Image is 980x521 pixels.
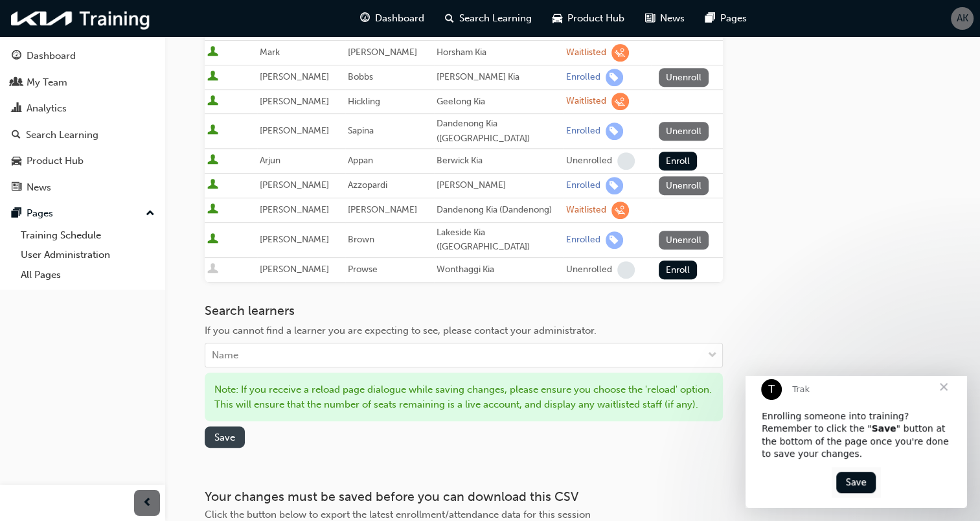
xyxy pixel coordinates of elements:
[720,11,747,26] span: Pages
[348,125,374,136] span: Sapina
[260,71,329,82] span: [PERSON_NAME]
[348,264,378,275] span: Prowse
[16,265,160,285] a: All Pages
[348,204,417,215] span: [PERSON_NAME]
[705,10,715,27] span: pages-icon
[635,5,695,32] a: news-iconNews
[126,47,150,58] b: Save
[348,71,373,82] span: Bobbs
[611,93,629,110] span: learningRecordVerb_WAITLIST-icon
[437,70,561,85] div: [PERSON_NAME] Kia
[260,96,329,107] span: [PERSON_NAME]
[659,260,698,279] button: Enroll
[606,122,623,140] span: learningRecordVerb_ENROLL-icon
[16,245,160,265] a: User Administration
[207,233,218,246] span: User is active
[207,179,218,192] span: User is active
[553,10,562,27] span: car-icon
[606,69,623,86] span: learningRecordVerb_ENROLL-icon
[445,10,454,27] span: search-icon
[951,7,974,30] button: AK
[566,234,600,246] div: Enrolled
[437,178,561,193] div: [PERSON_NAME]
[348,47,417,58] span: [PERSON_NAME]
[212,348,238,363] div: Name
[207,203,218,216] span: User is active
[957,11,968,26] span: AK
[6,5,155,32] img: kia-training
[606,231,623,249] span: learningRecordVerb_ENROLL-icon
[16,226,160,246] a: Training Schedule
[708,347,717,364] span: down-icon
[260,179,329,191] span: [PERSON_NAME]
[26,128,98,143] div: Search Learning
[435,5,542,32] a: search-iconSearch Learning
[566,71,600,84] div: Enrolled
[12,130,21,141] span: search-icon
[142,495,152,511] span: prev-icon
[205,303,723,318] h3: Search learners
[566,47,606,59] div: Waitlisted
[659,122,709,141] button: Unenroll
[606,177,623,194] span: learningRecordVerb_ENROLL-icon
[350,5,435,32] a: guage-iconDashboard
[205,373,723,421] div: Note: If you receive a reload page dialogue while saving changes, please ensure you choose the 'r...
[348,234,374,245] span: Brown
[207,71,218,84] span: User is active
[746,376,967,508] iframe: Intercom live chat message
[12,77,21,89] span: people-icon
[207,154,218,167] span: User is active
[214,432,235,443] span: Save
[659,68,709,87] button: Unenroll
[659,152,698,170] button: Enroll
[617,152,635,170] span: learningRecordVerb_NONE-icon
[566,155,612,167] div: Unenrolled
[5,202,160,226] button: Pages
[695,5,757,32] a: pages-iconPages
[437,154,561,168] div: Berwick Kia
[437,203,561,218] div: Dandenong Kia (Dandenong)
[12,103,21,115] span: chart-icon
[5,44,160,68] a: Dashboard
[27,180,51,195] div: News
[27,206,53,221] div: Pages
[659,231,709,249] button: Unenroll
[5,123,160,147] a: Search Learning
[27,75,67,90] div: My Team
[260,47,280,58] span: Mark
[645,10,655,27] span: news-icon
[437,226,561,255] div: Lakeside Kia ([GEOGRAPHIC_DATA])
[12,182,21,194] span: news-icon
[566,204,606,216] div: Waitlisted
[146,205,155,222] span: up-icon
[437,45,561,60] div: Horsham Kia
[27,154,84,168] div: Product Hub
[437,262,561,277] div: Wonthaggi Kia
[348,179,387,191] span: Azzopardi
[260,264,329,275] span: [PERSON_NAME]
[205,509,591,520] span: Click the button below to export the latest enrollment/attendance data for this session
[348,96,380,107] span: Hickling
[260,125,329,136] span: [PERSON_NAME]
[5,41,160,202] button: DashboardMy TeamAnalyticsSearch LearningProduct HubNews
[12,51,21,62] span: guage-icon
[5,71,160,95] a: My Team
[566,179,600,192] div: Enrolled
[205,426,245,448] button: Save
[566,125,600,137] div: Enrolled
[611,202,629,219] span: learningRecordVerb_WAITLIST-icon
[205,325,597,336] span: If you cannot find a learner you are expecting to see, please contact your administrator.
[660,11,685,26] span: News
[12,208,21,220] span: pages-icon
[260,204,329,215] span: [PERSON_NAME]
[205,489,723,504] h3: Your changes must be saved before you can download this CSV
[207,124,218,137] span: User is active
[260,234,329,245] span: [PERSON_NAME]
[16,34,205,85] div: Enrolling someone into training? Remember to click the " " button at the bottom of the page once ...
[207,263,218,276] span: User is inactive
[611,44,629,62] span: learningRecordVerb_WAITLIST-icon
